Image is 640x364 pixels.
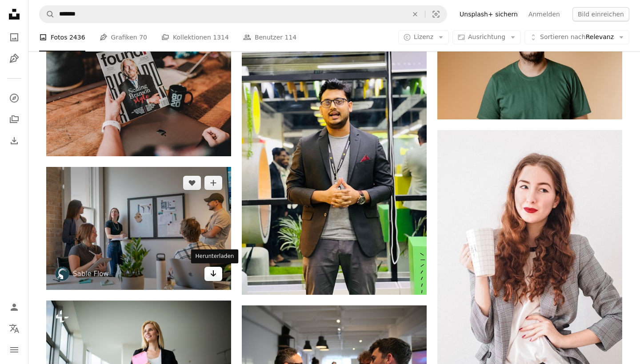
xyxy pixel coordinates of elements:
a: Fotos [5,28,23,46]
button: Ausrichtung [452,30,521,44]
a: Grafiken 70 [100,23,147,51]
a: Kollektionen 1314 [161,23,229,51]
span: Relevanz [540,33,614,42]
div: Herunterladen [191,249,239,264]
form: Finden Sie Bildmaterial auf der ganzen Webseite [39,5,447,23]
a: Kollektionen [5,111,23,128]
button: Unsplash suchen [40,6,55,23]
span: 70 [139,32,147,42]
span: Lizenz [414,33,433,40]
button: Gefällt mir [183,176,201,190]
a: Grafiken [5,50,23,67]
span: 114 [285,32,297,42]
a: Bisherige Downloads [5,132,23,150]
a: Anmelden / Registrieren [5,298,23,316]
a: Person, die das Foundr-Buch hält [46,91,231,99]
img: Person, die das Foundr-Buch hält [46,33,231,156]
span: 1314 [213,32,229,42]
span: Sortieren nach [540,33,586,40]
a: Unsplash+ sichern [454,7,523,21]
a: Sable Flow [73,269,109,278]
a: Anmelden [523,7,565,21]
button: Zu Kollektion hinzufügen [204,176,222,190]
a: eine gruppe von menschen, die um einen tisch sitzen [46,224,231,232]
a: Entdecken [5,89,23,107]
img: eine gruppe von menschen, die um einen tisch sitzen [46,167,231,290]
button: Sortieren nachRelevanz [524,30,629,44]
a: Startseite — Unsplash [5,5,23,25]
a: Herunterladen [204,267,222,281]
button: Lizenz [398,30,449,44]
a: Frau in grauer Strickjacke mit weißem Keramikbecher [437,249,622,257]
button: Sprache [5,320,23,337]
a: Ein Mann steht vor einer Glasvitrine [242,167,427,175]
button: Löschen [405,6,425,23]
button: Menü [5,341,23,359]
a: Ein Mann mit Bart und Brille posiert für ein Foto [437,54,622,62]
a: Benutzer 114 [243,23,296,51]
img: Zum Profil von Sable Flow [55,267,69,281]
button: Visuelle Suche [425,6,447,23]
img: Ein Mann steht vor einer Glasvitrine [242,48,427,295]
button: Bild einreichen [572,7,629,21]
span: Ausrichtung [468,33,505,40]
